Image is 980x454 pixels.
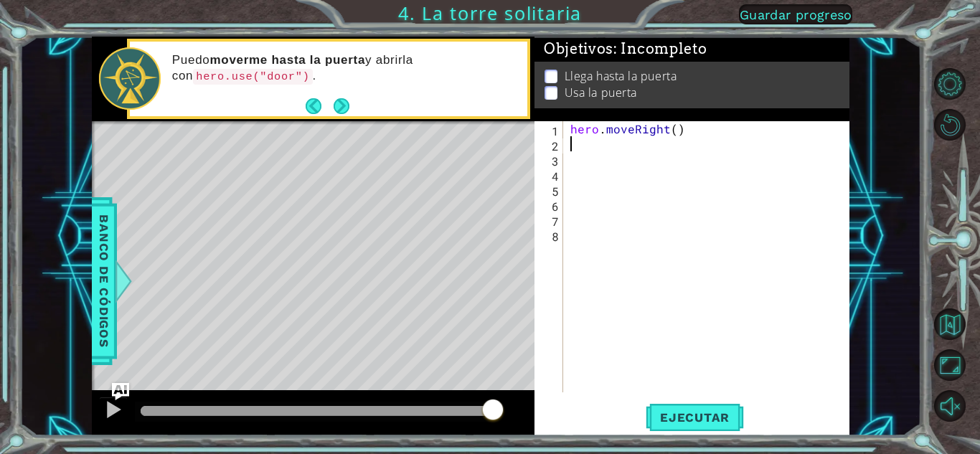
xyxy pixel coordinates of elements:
[334,98,349,114] button: Next
[934,68,966,100] button: Opciones de nivel
[537,184,563,199] div: 5
[537,169,563,184] div: 4
[934,308,966,340] button: Volver al mapa
[93,207,116,355] span: Banco de códigos
[537,138,563,153] div: 2
[934,390,966,422] button: Sonido encendido
[537,123,563,138] div: 1
[209,53,365,67] strong: moverme hasta la puerta
[193,69,312,85] code: hero.use("door")
[613,40,707,57] span: : Incompleto
[306,98,334,114] button: Back
[537,199,563,214] div: 6
[99,397,128,426] button: Ctrl + P: Play
[934,349,966,381] button: Maximizar navegador
[936,304,980,345] a: Volver al mapa
[565,68,677,84] p: Llega hasta la puerta
[739,4,852,24] button: Guardar progreso
[172,52,517,85] p: Puedo y abrirla con .
[544,40,707,58] span: Objetivos
[934,109,966,141] button: Reiniciar nivel
[646,410,744,425] span: Ejecutar
[646,402,744,433] button: Shift+Enter: Ejecutar el código.
[537,153,563,169] div: 3
[740,7,852,22] span: Guardar progreso
[565,85,637,100] p: Usa la puerta
[112,383,129,400] button: Ask AI
[537,214,563,229] div: 7
[537,229,563,244] div: 8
